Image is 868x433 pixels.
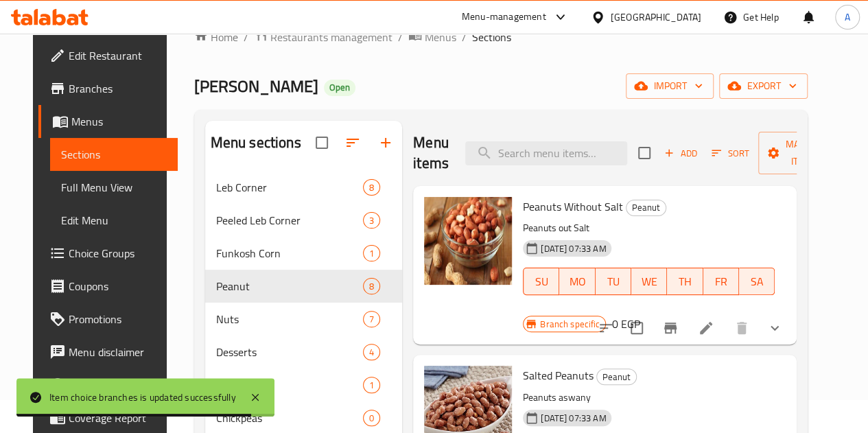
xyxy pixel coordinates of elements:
[364,214,379,227] span: 3
[630,139,659,167] span: Select section
[216,344,363,360] span: Desserts
[698,320,714,336] a: Edit menu item
[205,336,403,368] div: Desserts4
[254,28,392,46] a: Restaurants management
[413,132,449,174] h2: Menu items
[398,29,403,45] li: /
[535,412,611,425] span: [DATE] 07:33 AM
[69,245,167,261] span: Choice Groups
[845,10,850,25] span: A
[596,268,631,295] button: TU
[364,247,379,260] span: 1
[565,272,589,292] span: MO
[205,237,403,270] div: Funkosh Corn1
[216,212,363,229] span: Peeled Leb Corner
[205,368,403,401] div: Jelly1
[758,312,791,344] button: show more
[270,29,392,45] span: Restaurants management
[38,303,178,336] a: Promotions
[38,368,178,401] a: Upsell
[216,179,363,196] span: Leb Corner
[50,171,178,204] a: Full Menu View
[69,311,167,327] span: Promotions
[363,377,380,393] div: items
[205,270,403,303] div: Peanut8
[708,143,753,164] button: Sort
[205,303,403,336] div: Nuts7
[364,412,379,425] span: 0
[363,410,380,426] div: items
[38,39,178,72] a: Edit Restaurant
[622,314,651,342] span: Select to update
[363,344,380,360] div: items
[364,379,379,392] span: 1
[535,242,611,255] span: [DATE] 07:33 AM
[596,368,637,385] div: Peanut
[336,126,369,159] span: Sort sections
[50,204,178,237] a: Edit Menu
[408,28,456,46] a: Menus
[654,312,687,344] button: Branch-specific-item
[535,318,605,331] span: Branch specific
[205,171,403,204] div: Leb Corner8
[769,136,839,170] span: Manage items
[626,73,714,99] button: import
[631,268,667,295] button: WE
[712,145,749,161] span: Sort
[637,272,661,292] span: WE
[725,312,758,344] button: delete
[211,132,301,153] h2: Menu sections
[597,369,636,385] span: Peanut
[69,410,167,426] span: Coverage Report
[709,272,734,292] span: FR
[364,346,379,359] span: 4
[61,146,167,163] span: Sections
[637,78,703,95] span: import
[216,245,363,261] span: Funkosh Corn
[364,313,379,326] span: 7
[61,179,167,196] span: Full Menu View
[662,145,699,161] span: Add
[194,28,808,46] nav: breadcrumb
[611,10,701,25] div: [GEOGRAPHIC_DATA]
[307,128,336,157] span: Select all sections
[38,105,178,138] a: Menus
[61,212,167,229] span: Edit Menu
[659,143,703,164] button: Add
[205,204,403,237] div: Peeled Leb Corner3
[216,377,363,393] span: Jelly
[216,278,363,294] span: Peanut
[324,82,355,93] span: Open
[523,220,775,237] p: Peanuts out Salt
[364,181,379,194] span: 8
[601,272,626,292] span: TU
[744,272,769,292] span: SA
[49,390,236,405] div: Item choice branches is updated successfully
[739,268,775,295] button: SA
[523,365,594,386] span: Salted Peanuts
[667,268,703,295] button: TH
[626,200,666,216] div: Peanut
[194,29,238,45] a: Home
[69,377,167,393] span: Upsell
[626,200,666,215] span: Peanut
[703,143,758,164] span: Sort items
[38,237,178,270] a: Choice Groups
[589,312,622,344] button: sort-choices
[758,132,850,174] button: Manage items
[69,80,167,97] span: Branches
[465,141,627,165] input: search
[216,410,363,426] span: Chickpeas
[659,143,703,164] span: Add item
[719,73,808,99] button: export
[523,196,623,217] span: Peanuts Without Salt
[38,72,178,105] a: Branches
[244,29,248,45] li: /
[523,268,559,295] button: SU
[529,272,554,292] span: SU
[324,80,355,96] div: Open
[472,29,511,45] span: Sections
